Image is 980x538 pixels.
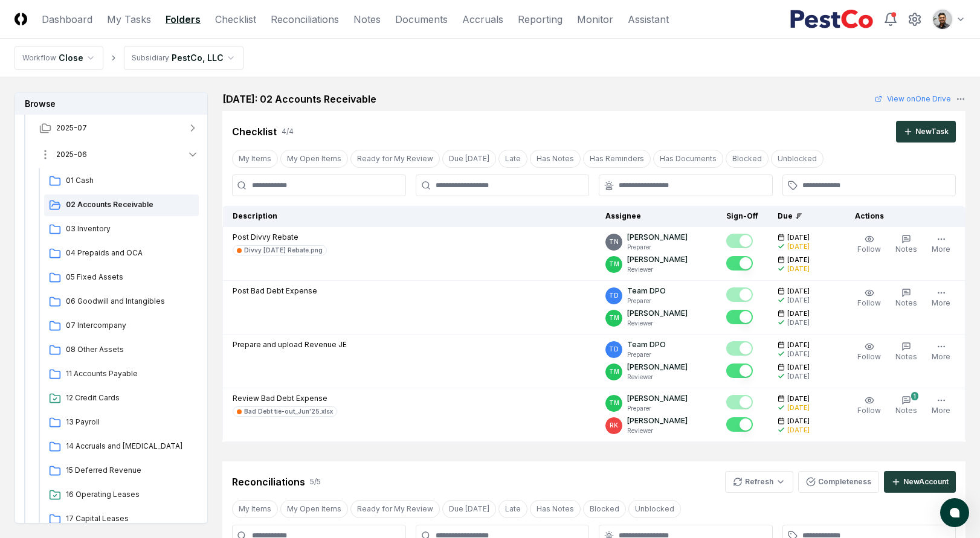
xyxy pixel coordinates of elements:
span: 15 Deferred Revenue [66,465,194,476]
div: [DATE] [787,318,810,327]
div: [DATE] [787,296,810,305]
div: [DATE] [787,350,810,359]
div: Checklist [232,124,277,139]
button: More [929,339,953,365]
span: [DATE] [787,394,810,403]
a: 14 Accruals and [MEDICAL_DATA] [44,436,199,458]
button: Follow [855,393,883,418]
a: 03 Inventory [44,219,199,240]
nav: breadcrumb [15,46,243,70]
span: 04 Prepaids and OCA [66,248,194,258]
a: 13 Payroll [44,412,199,434]
div: [DATE] [787,372,810,381]
a: 17 Capital Leases [44,508,199,530]
span: 13 Payroll [66,417,194,428]
h3: Browse [15,92,207,115]
a: Documents [395,12,448,27]
a: Divvy [DATE] Rebate.png [233,245,327,255]
a: 08 Other Assets [44,339,199,361]
div: Reconciliations [232,475,305,489]
p: Post Bad Debt Expense [233,286,317,296]
button: Unblocked [628,500,681,518]
a: 02 Accounts Receivable [44,194,199,216]
p: [PERSON_NAME] [627,308,688,319]
span: TM [609,399,619,408]
button: My Items [232,500,278,518]
p: Reviewer [627,426,688,435]
span: TM [609,313,619,322]
th: Description [223,206,596,227]
div: [DATE] [787,242,810,251]
span: 14 Accruals and OCL [66,441,194,452]
span: TD [609,345,619,354]
a: Reporting [518,12,563,27]
p: [PERSON_NAME] [627,254,688,265]
div: Workflow [22,53,56,63]
span: 03 Inventory [66,223,194,234]
div: Subsidiary [132,53,169,63]
button: My Open Items [280,500,348,518]
button: Mark complete [726,417,753,432]
span: TN [609,237,619,246]
span: [DATE] [787,417,810,426]
p: Preparer [627,243,688,252]
p: Preparer [627,296,666,306]
div: Bad Debt tie-out_Jun'25.xlsx [244,407,333,416]
button: Mark complete [726,234,753,248]
button: Ready for My Review [350,150,440,168]
button: My Items [232,150,278,168]
span: Notes [895,406,917,415]
span: 11 Accounts Payable [66,368,194,379]
button: Refresh [725,471,793,493]
button: More [929,232,953,257]
span: Notes [895,298,917,307]
button: Mark complete [726,310,753,324]
p: Reviewer [627,265,688,274]
a: Accruals [462,12,503,27]
p: Post Divvy Rebate [233,232,327,243]
span: 08 Other Assets [66,344,194,355]
span: TD [609,291,619,300]
a: 16 Operating Leases [44,484,199,506]
span: 05 Fixed Assets [66,272,194,283]
span: 16 Operating Leases [66,489,194,500]
span: Notes [895,352,917,361]
button: Has Reminders [583,150,651,168]
th: Assignee [596,206,717,227]
span: [DATE] [787,287,810,296]
button: Follow [855,286,883,311]
button: My Open Items [280,150,348,168]
button: Mark complete [726,287,753,302]
h2: [DATE]: 02 Accounts Receivable [222,92,376,106]
span: [DATE] [787,363,810,372]
div: [DATE] [787,264,810,274]
span: 02 Accounts Receivable [66,199,194,210]
div: 4 / 4 [282,126,294,137]
div: [DATE] [787,403,810,412]
a: Bad Debt tie-out_Jun'25.xlsx [233,406,337,417]
a: 01 Cash [44,170,199,192]
button: Has Notes [530,500,581,518]
button: 2025-07 [30,115,208,141]
span: 2025-06 [56,149,87,160]
a: 07 Intercompany [44,315,199,337]
button: Completeness [798,471,879,493]
a: Notes [353,12,381,27]
div: 1 [911,392,918,400]
button: Due Today [442,150,496,168]
button: Mark complete [726,363,753,378]
img: PestCo logo [790,10,874,29]
p: Prepare and upload Revenue JE [233,339,347,350]
a: 06 Goodwill and Intangibles [44,291,199,313]
button: NewTask [896,121,956,143]
p: Reviewer [627,373,688,382]
button: Mark complete [726,341,753,356]
a: Monitor [577,12,613,27]
button: Mark complete [726,395,753,409]
button: Notes [893,339,920,365]
button: Notes [893,232,920,257]
button: More [929,393,953,418]
th: Sign-Off [717,206,768,227]
button: Late [498,500,527,518]
button: Follow [855,232,883,257]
